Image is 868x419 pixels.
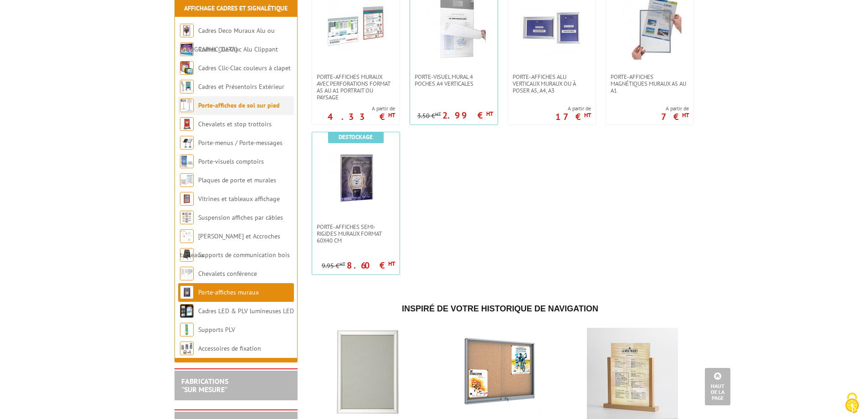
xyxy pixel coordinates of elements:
[180,173,194,187] img: Plaques de porte et murales
[198,269,257,278] a: Chevalets conférence
[682,111,689,119] sup: HT
[312,73,400,101] a: Porte-affiches muraux avec perforations format A5 au A1 portrait ou paysage
[312,223,400,244] a: Porte-affiches semi-rigides muraux format 60x40 cm
[417,113,441,119] p: 3.50 €
[198,139,282,147] a: Porte-menus / Porte-messages
[181,377,228,394] a: FABRICATIONS"Sur Mesure"
[198,120,272,128] a: Chevalets et stop trottoirs
[180,61,194,75] img: Cadres Clic-Clac couleurs à clapet
[661,105,689,112] span: A partir de
[841,392,863,414] img: Cookies (fenêtre modale)
[180,80,194,93] img: Cadres et Présentoirs Extérieur
[836,388,868,419] button: Cookies (fenêtre modale)
[180,341,194,355] img: Accessoires de fixation
[180,285,194,299] img: Porte-affiches muraux
[198,326,235,334] a: Supports PLV
[388,260,395,268] sup: HT
[180,323,194,336] img: Supports PLV
[317,223,395,244] span: Porte-affiches semi-rigides muraux format 60x40 cm
[180,117,194,131] img: Chevalets et stop trottoirs
[198,101,280,109] a: Porte-affiches de sol sur pied
[180,229,194,243] img: Cimaises et Accroches tableaux
[180,26,275,53] a: Cadres Deco Muraux Alu ou [GEOGRAPHIC_DATA]
[198,344,261,352] a: Accessoires de fixation
[584,111,591,119] sup: HT
[198,83,284,91] a: Cadres et Présentoirs Extérieur
[198,288,259,296] a: Porte-affiches muraux
[180,155,194,168] img: Porte-visuels comptoirs
[328,114,395,119] p: 4.33 €
[180,211,194,224] img: Suspension affiches par câbles
[198,176,276,184] a: Plaques de porte et murales
[322,263,345,269] p: 9.95 €
[180,232,280,259] a: [PERSON_NAME] et Accroches tableaux
[661,114,689,119] p: 7 €
[198,45,278,53] a: Cadres Clic-Clac Alu Clippant
[180,136,194,150] img: Porte-menus / Porte-messages
[435,111,441,117] sup: HT
[347,263,395,268] p: 8.60 €
[513,73,591,94] span: Porte-affiches alu verticaux muraux ou à poser A5, A4, A3
[198,251,290,259] a: Supports de communication bois
[198,307,294,315] a: Cadres LED & PLV lumineuses LED
[180,192,194,206] img: Vitrines et tableaux affichage
[611,73,689,94] span: Porte-affiches magnétiques muraux A5 au A1
[180,24,194,37] img: Cadres Deco Muraux Alu ou Bois
[415,73,493,87] span: Porte-Visuel mural 4 poches A4 verticales
[555,105,591,112] span: A partir de
[180,98,194,112] img: Porte-affiches de sol sur pied
[198,64,291,72] a: Cadres Clic-Clac couleurs à clapet
[339,133,373,141] b: Destockage
[317,73,395,101] span: Porte-affiches muraux avec perforations format A5 au A1 portrait ou paysage
[328,105,395,112] span: A partir de
[402,304,598,313] span: Inspiré de votre historique de navigation
[486,110,493,118] sup: HT
[198,213,283,222] a: Suspension affiches par câbles
[410,73,498,87] a: Porte-Visuel mural 4 poches A4 verticales
[198,157,264,166] a: Porte-visuels comptoirs
[324,146,388,210] img: Porte-affiches semi-rigides muraux format 60x40 cm
[180,304,194,318] img: Cadres LED & PLV lumineuses LED
[180,267,194,280] img: Chevalets conférence
[705,368,730,405] a: Haut de la page
[606,73,693,94] a: Porte-affiches magnétiques muraux A5 au A1
[508,73,596,94] a: Porte-affiches alu verticaux muraux ou à poser A5, A4, A3
[442,113,493,118] p: 2.99 €
[555,114,591,119] p: 17 €
[339,261,345,267] sup: HT
[198,195,280,203] a: Vitrines et tableaux affichage
[388,111,395,119] sup: HT
[184,4,288,12] a: Affichage Cadres et Signalétique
